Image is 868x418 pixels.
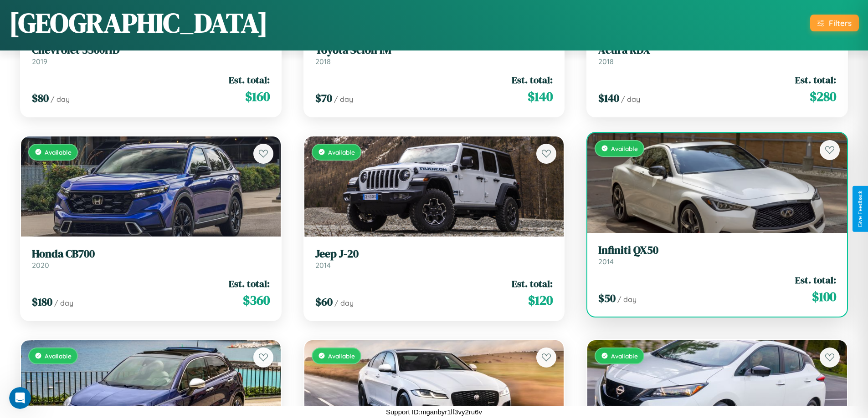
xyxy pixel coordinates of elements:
span: $ 50 [598,291,616,306]
span: Est. total: [512,277,553,290]
span: Est. total: [795,273,836,287]
span: 2018 [315,57,331,66]
button: Filters [810,15,859,31]
span: $ 120 [528,291,553,309]
span: $ 360 [243,291,270,309]
span: / day [621,95,640,104]
p: Support ID: mganbyr1lf3vy2ru6v [386,406,482,418]
span: Available [611,145,638,152]
h3: Chevrolet 3500HD [32,44,270,57]
a: Toyota Scion iM2018 [315,44,553,66]
span: 2018 [598,57,614,66]
a: Infiniti QX502014 [598,244,836,266]
span: / day [334,298,354,307]
span: 2014 [598,257,614,266]
span: 2020 [32,261,49,270]
span: / day [54,298,73,307]
h3: Acura RDX [598,44,836,57]
span: $ 280 [810,87,836,106]
span: Available [328,352,355,360]
span: / day [617,295,637,304]
span: Available [328,148,355,156]
a: Acura RDX2018 [598,44,836,66]
h3: Jeep J-20 [315,247,553,261]
span: $ 160 [245,87,270,106]
a: Chevrolet 3500HD2019 [32,44,270,66]
span: 2019 [32,57,47,66]
span: $ 80 [32,91,49,106]
span: $ 70 [315,91,332,106]
span: $ 180 [32,294,52,309]
span: $ 140 [598,91,619,106]
span: $ 100 [812,287,836,306]
div: Filters [829,18,852,28]
span: Available [611,352,638,360]
span: Est. total: [229,277,270,290]
span: 2014 [315,261,331,270]
span: Est. total: [512,73,553,86]
span: Est. total: [795,73,836,86]
h3: Infiniti QX50 [598,244,836,257]
span: $ 140 [528,87,553,106]
span: Est. total: [229,73,270,86]
div: Give Feedback [857,191,863,227]
h1: [GEOGRAPHIC_DATA] [9,4,268,41]
a: Jeep J-202014 [315,247,553,270]
h3: Honda CB700 [32,247,270,261]
iframe: Intercom live chat [9,387,31,409]
span: / day [334,95,353,104]
span: / day [51,95,70,104]
span: Available [45,352,72,360]
a: Honda CB7002020 [32,247,270,270]
span: Available [45,148,72,156]
h3: Toyota Scion iM [315,44,553,57]
span: $ 60 [315,294,333,309]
